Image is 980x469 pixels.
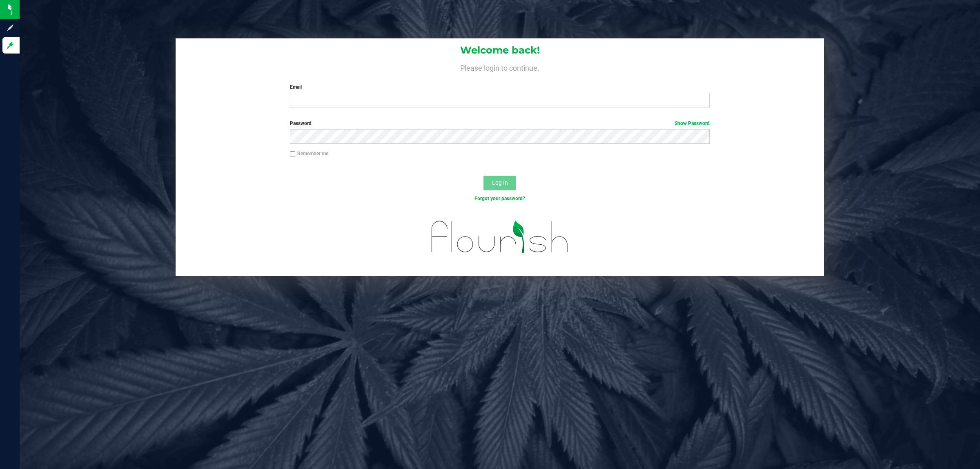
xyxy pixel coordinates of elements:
button: Log In [483,176,516,190]
a: Forgot your password? [474,196,525,201]
input: Remember me [290,151,296,157]
span: Password [290,121,312,126]
h4: Please login to continue. [176,62,824,72]
label: Email [290,83,710,91]
h1: Welcome back! [176,45,824,56]
inline-svg: Sign up [6,24,14,32]
inline-svg: Log in [6,41,14,49]
span: Log In [492,179,508,186]
a: Show Password [675,121,710,126]
label: Remember me [290,150,328,157]
img: flourish_logo.svg [419,211,581,263]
